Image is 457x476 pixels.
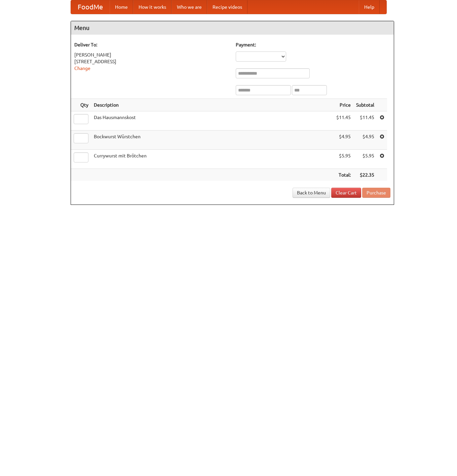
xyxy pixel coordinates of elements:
[91,131,334,150] td: Bockwurst Würstchen
[353,99,377,111] th: Subtotal
[71,0,110,14] a: FoodMe
[74,58,229,65] div: [STREET_ADDRESS]
[71,99,91,111] th: Qty
[172,0,207,14] a: Who we are
[334,169,353,181] th: Total:
[353,131,377,150] td: $4.95
[334,111,353,131] td: $11.45
[359,0,380,14] a: Help
[91,111,334,131] td: Das Hausmannskost
[331,188,361,198] a: Clear Cart
[110,0,133,14] a: Home
[353,111,377,131] td: $11.45
[353,150,377,169] td: $5.95
[334,150,353,169] td: $5.95
[293,188,330,198] a: Back to Menu
[71,21,394,35] h4: Menu
[74,51,229,58] div: [PERSON_NAME]
[74,66,90,71] a: Change
[334,131,353,150] td: $4.95
[91,150,334,169] td: Currywurst mit Brötchen
[91,99,334,111] th: Description
[133,0,172,14] a: How it works
[334,99,353,111] th: Price
[353,169,377,181] th: $22.35
[74,41,229,48] h5: Deliver To:
[362,188,390,198] button: Purchase
[236,41,390,48] h5: Payment:
[207,0,247,14] a: Recipe videos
